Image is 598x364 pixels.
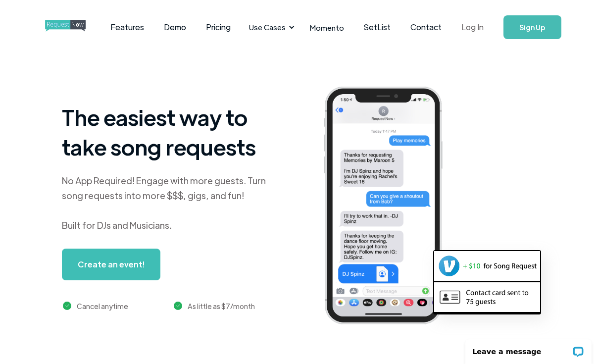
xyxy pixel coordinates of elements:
div: Use Cases [243,12,298,43]
a: Features [100,12,154,43]
a: home [45,17,76,37]
img: venmo screenshot [434,251,540,281]
img: green checkmark [174,302,182,310]
div: No App Required! Engage with more guests. Turn song requests into more $$$, gigs, and fun! Built ... [62,173,285,233]
a: Sign Up [503,15,561,39]
div: Cancel anytime [77,300,128,312]
img: green checkmark [63,302,71,310]
div: Use Cases [249,22,286,33]
h1: The easiest way to take song requests [62,102,285,161]
a: Log In [451,10,494,45]
a: Demo [154,12,196,43]
a: Pricing [196,12,241,43]
img: iphone screenshot [313,80,467,334]
a: SetList [354,12,400,43]
div: As little as $7/month [188,300,255,312]
a: Create an event! [62,249,160,280]
img: requestnow logo [45,20,104,32]
iframe: LiveChat chat widget [459,333,598,364]
img: contact card example [434,282,540,312]
a: Momento [300,13,354,42]
a: Contact [400,12,451,43]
